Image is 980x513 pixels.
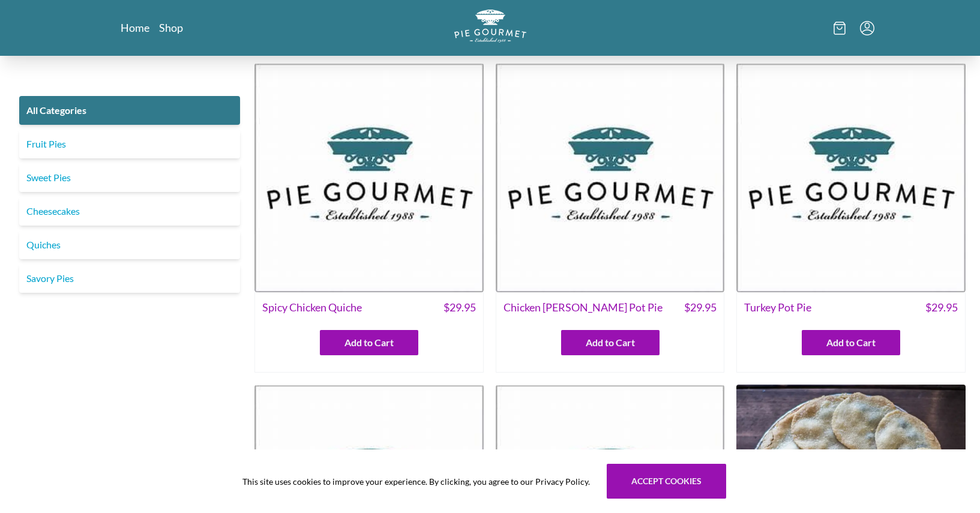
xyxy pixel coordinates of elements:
span: Chicken [PERSON_NAME] Pot Pie [504,299,663,316]
a: Cheesecakes [19,197,240,226]
img: logo [454,10,526,43]
span: Turkey Pot Pie [744,299,811,316]
button: Menu [860,21,874,35]
a: Home [121,20,149,35]
span: Add to Cart [344,335,394,350]
button: Add to Cart [561,330,660,355]
button: Add to Cart [320,330,418,355]
span: Add to Cart [586,335,635,350]
a: Fruit Pies [19,130,240,158]
span: Add to Cart [826,335,876,350]
a: Quiches [19,230,240,259]
span: This site uses cookies to improve your experience. By clicking, you agree to our Privacy Policy. [242,475,590,488]
img: Turkey Pot Pie [736,63,966,292]
button: Accept cookies [607,464,726,499]
img: Chicken Curry Pot Pie [496,63,725,292]
span: $ 29.95 [684,299,717,316]
button: Add to Cart [802,330,900,355]
a: Logo [454,10,526,46]
a: Sweet Pies [19,163,240,192]
span: $ 29.95 [925,299,958,316]
img: Spicy Chicken Quiche [254,63,484,292]
span: Spicy Chicken Quiche [262,299,362,316]
span: $ 29.95 [443,299,476,316]
a: All Categories [19,96,240,125]
a: Savory Pies [19,264,240,293]
a: Shop [159,20,183,35]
